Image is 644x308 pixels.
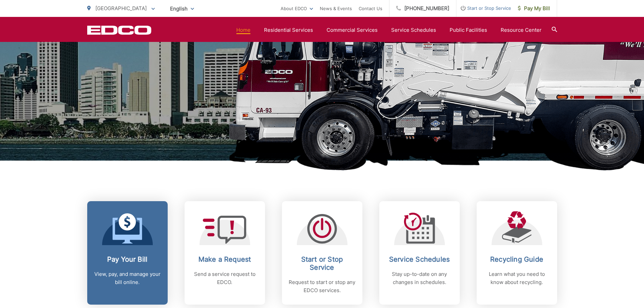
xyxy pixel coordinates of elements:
span: Pay My Bill [518,4,550,13]
a: Recycling Guide Learn what you need to know about recycling. [477,201,557,305]
a: Service Schedules [391,26,436,34]
a: EDCD logo. Return to the homepage. [87,25,151,35]
a: Residential Services [264,26,313,34]
p: Request to start or stop any EDCO services. [289,278,356,294]
p: View, pay, and manage your bill online. [94,270,161,286]
span: English [165,3,199,15]
p: Send a service request to EDCO. [191,270,258,286]
a: Contact Us [359,4,382,13]
a: Resource Center [501,26,542,34]
h2: Service Schedules [386,255,453,263]
span: [GEOGRAPHIC_DATA] [95,5,147,11]
a: Commercial Services [327,26,378,34]
h2: Start or Stop Service [289,255,356,271]
a: Home [236,26,251,34]
a: Make a Request Send a service request to EDCO. [185,201,265,305]
a: Public Facilities [450,26,487,34]
a: News & Events [320,4,352,13]
h2: Pay Your Bill [94,255,161,263]
a: Pay Your Bill View, pay, and manage your bill online. [87,201,168,305]
h2: Recycling Guide [483,255,550,263]
h2: Make a Request [191,255,258,263]
a: About EDCO [281,4,313,13]
a: Service Schedules Stay up-to-date on any changes in schedules. [379,201,460,305]
p: Stay up-to-date on any changes in schedules. [386,270,453,286]
p: Learn what you need to know about recycling. [483,270,550,286]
